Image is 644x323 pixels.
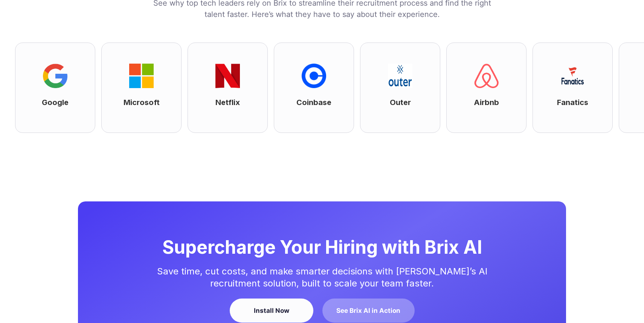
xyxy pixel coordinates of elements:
img: company logo [31,64,55,88]
img: company logo [462,64,486,88]
div: Supercharge Your Hiring with Brix AI [162,238,482,256]
p: Outer [377,97,398,108]
p: Coinbase [284,97,319,108]
img: company logo [548,64,572,88]
p: Airbnb [461,97,487,108]
img: company logo [203,64,227,88]
p: Fanatics [545,97,576,108]
div: Install Now [239,306,304,315]
p: Microsoft [111,97,147,108]
img: company logo [117,64,141,88]
button: Install Now [230,299,313,323]
button: See Brix AI in Action [322,299,415,323]
p: Google [29,97,56,108]
p: Netflix [203,97,227,108]
img: company logo [375,64,400,88]
div: See Brix AI in Action [336,306,400,315]
div: Save time, cut costs, and make smarter decisions with [PERSON_NAME]’s AI recruitment solution, bu... [140,265,504,289]
img: company logo [289,64,314,88]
